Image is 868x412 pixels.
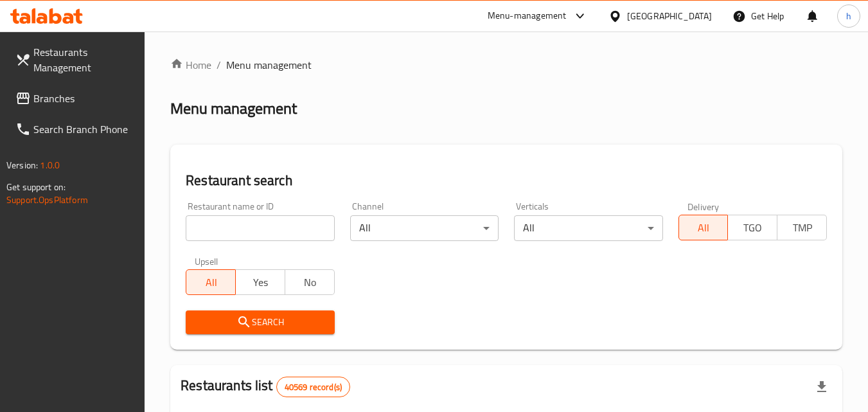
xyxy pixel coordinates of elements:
button: TMP [777,215,827,240]
span: Yes [241,273,280,292]
span: No [290,273,330,292]
button: No [285,269,335,295]
span: 40569 record(s) [277,381,350,393]
a: Branches [5,83,145,114]
span: TGO [733,219,772,237]
a: Support.OpsPlatform [6,192,88,208]
span: Get support on: [6,179,66,195]
div: Menu-management [488,8,567,24]
button: Search [186,310,334,334]
span: All [684,219,723,237]
h2: Restaurant search [186,171,827,190]
div: Total records count [276,377,350,397]
div: All [514,215,662,241]
div: All [350,215,499,241]
h2: Restaurants list [181,376,350,397]
span: Branches [33,91,135,106]
span: All [191,273,231,292]
span: Version: [6,157,38,174]
button: TGO [727,215,777,240]
div: Export file [806,372,837,402]
span: Search Branch Phone [33,121,135,137]
nav: breadcrumb [170,57,842,73]
label: Upsell [195,256,218,265]
span: 1.0.0 [40,157,60,174]
button: All [678,215,729,240]
button: All [186,269,236,295]
button: Yes [235,269,285,295]
a: Home [170,57,211,73]
li: / [217,57,221,73]
span: Menu management [226,57,312,73]
input: Search for restaurant name or ID.. [186,215,334,241]
span: TMP [783,219,822,237]
a: Search Branch Phone [5,114,145,145]
div: [GEOGRAPHIC_DATA] [627,9,712,23]
h2: Menu management [170,98,297,119]
span: Search [196,314,324,330]
a: Restaurants Management [5,37,145,83]
span: Restaurants Management [33,44,135,75]
label: Delivery [687,202,720,211]
span: h [846,9,851,23]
